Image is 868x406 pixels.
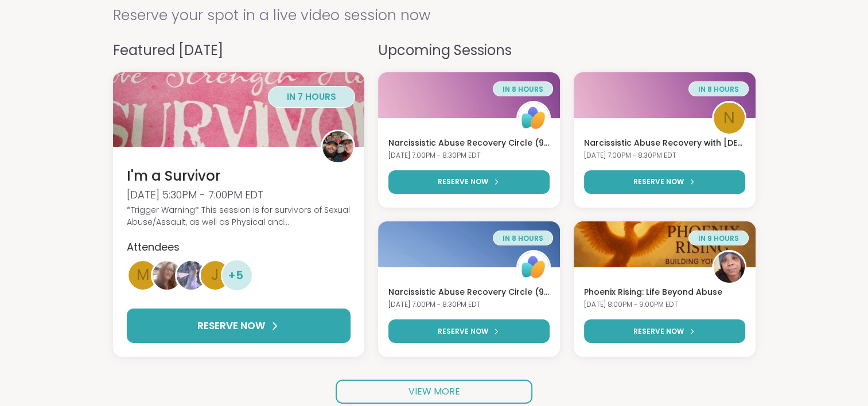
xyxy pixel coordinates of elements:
span: RESERVE NOW [438,326,488,337]
span: M [137,264,149,286]
span: J [211,264,219,286]
span: Attendees [127,240,180,254]
span: + 5 [228,267,243,284]
h3: Narcissistic Abuse Recovery Circle (90min) [388,287,550,298]
h3: Narcissistic Abuse Recovery Circle (90min) [388,138,550,149]
span: in 8 hours [503,233,543,243]
a: VIEW MORE [336,380,532,404]
button: RESERVE NOW [388,170,550,194]
div: [DATE] 8:00PM - 9:00PM EDT [584,300,745,310]
span: N [723,106,735,130]
div: [DATE] 5:30PM - 7:00PM EDT [127,188,351,202]
h3: Narcissistic Abuse Recovery with [DEMOGRAPHIC_DATA] [584,138,745,149]
span: RESERVE NOW [438,177,488,187]
img: I'm a Survivor [113,72,364,147]
span: RESERVE NOW [633,177,684,187]
h4: Upcoming Sessions [378,40,756,61]
span: VIEW MORE [408,385,460,398]
img: ShareWell [518,252,549,283]
h2: Reserve your spot in a live video session now [113,5,756,26]
button: RESERVE NOW [127,309,351,343]
img: dodi [153,261,181,290]
div: [DATE] 7:00PM - 8:30PM EDT [388,300,550,310]
h3: Phoenix Rising: Life Beyond Abuse [584,287,745,298]
div: [DATE] 7:00PM - 8:30PM EDT [388,151,550,161]
button: RESERVE NOW [388,319,550,343]
span: in 8 hours [698,84,739,94]
span: in 9 hours [698,233,739,243]
img: Narcissistic Abuse Recovery with God [574,72,756,118]
img: lyssa [177,261,205,290]
div: [DATE] 7:00PM - 8:30PM EDT [584,151,745,161]
button: RESERVE NOW [584,170,745,194]
h3: I'm a Survivor [127,166,351,186]
span: RESERVE NOW [633,326,684,337]
img: ShareWell [518,103,549,134]
span: in 7 hours [287,91,336,103]
img: Narcissistic Abuse Recovery Circle (90min) [378,72,560,118]
span: in 8 hours [503,84,543,94]
img: Coach_T [714,252,745,283]
h4: Featured [DATE] [113,40,364,61]
span: RESERVE NOW [197,319,265,334]
div: *Trigger Warning* This session is for survivors of Sexual Abuse/Assault, as well as Physical and ... [127,204,351,228]
img: Narcissistic Abuse Recovery Circle (90min) [378,221,560,267]
img: Phoenix Rising: Life Beyond Abuse [574,221,756,267]
button: RESERVE NOW [584,319,745,343]
img: Dom_F [322,131,353,162]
